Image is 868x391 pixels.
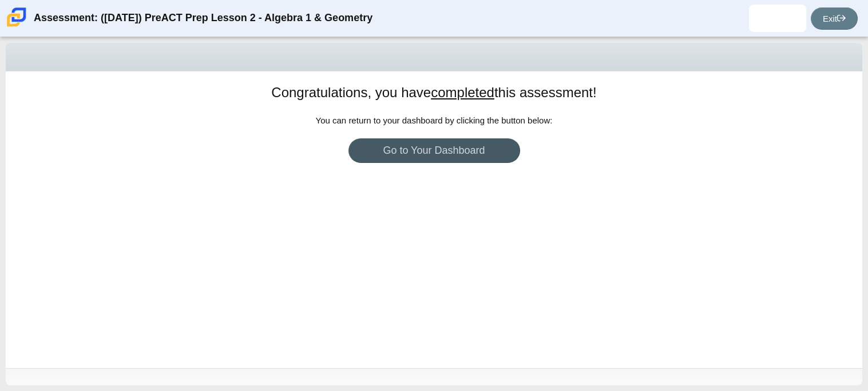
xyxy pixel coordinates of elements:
img: rodrigo.esquivelle.Qouslq [768,9,787,27]
a: Go to Your Dashboard [348,138,520,163]
span: You can return to your dashboard by clicking the button below: [316,115,553,125]
div: Assessment: ([DATE]) PreACT Prep Lesson 2 - Algebra 1 & Geometry [34,5,372,32]
a: Exit [811,7,858,30]
a: Carmen School of Science & Technology [5,21,29,31]
h1: Congratulations, you have this assessment! [271,83,596,102]
img: Carmen School of Science & Technology [5,5,29,29]
u: completed [431,85,494,100]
